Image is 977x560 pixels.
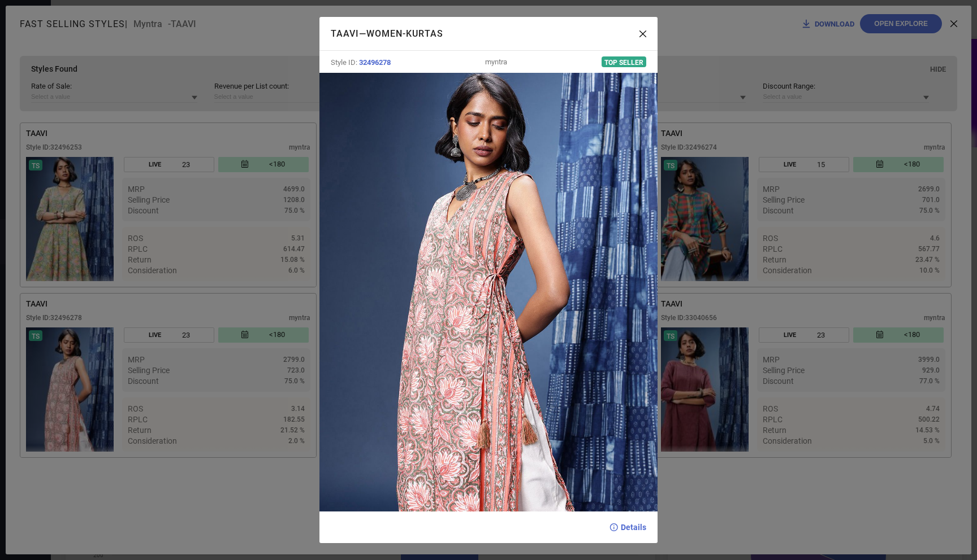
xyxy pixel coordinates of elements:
h1: TAAVI — Women-Kurtas [331,28,639,39]
span: Details [621,523,646,532]
span: Style ID: [331,58,359,67]
span: myntra [485,58,507,66]
span: 32496278 [359,58,391,67]
span: Top Seller [604,59,643,67]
